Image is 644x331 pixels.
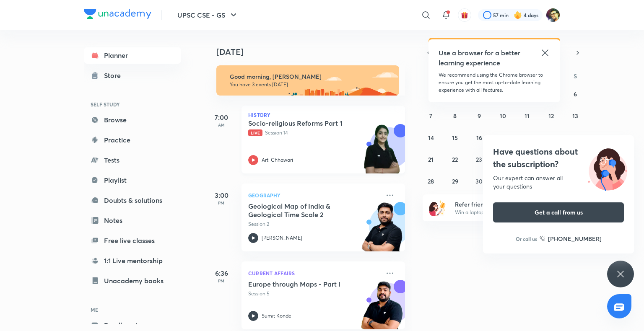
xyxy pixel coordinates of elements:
[205,200,238,205] p: PM
[569,109,582,122] button: September 13, 2025
[84,67,181,84] a: Store
[248,290,380,297] p: Session 5
[248,220,380,228] p: Session 2
[475,177,483,185] abbr: September 30, 2025
[493,174,624,191] div: Our expert can answer all your questions
[359,124,405,182] img: unacademy
[205,268,238,278] h5: 6:36
[520,131,534,144] button: September 18, 2025
[248,268,380,278] p: Current Affairs
[84,47,181,64] a: Planner
[572,134,579,142] abbr: September 20, 2025
[545,131,558,144] button: September 19, 2025
[84,303,181,317] h6: ME
[455,209,558,216] p: Win a laptop, vouchers & more
[581,145,634,191] img: ttu_illustration_new.svg
[205,190,238,200] h5: 3:00
[574,72,577,80] abbr: Saturday
[473,153,486,166] button: September 23, 2025
[453,112,457,120] abbr: September 8, 2025
[476,155,482,163] abbr: September 23, 2025
[424,153,438,166] button: September 21, 2025
[104,70,126,80] div: Store
[172,7,244,23] button: UPSC CSE - GS
[424,109,438,122] button: September 7, 2025
[262,312,291,320] p: Sumit Konde
[216,65,399,96] img: morning
[230,73,392,80] h6: Good morning, [PERSON_NAME]
[448,174,462,188] button: September 29, 2025
[428,155,434,163] abbr: September 21, 2025
[473,109,486,122] button: September 9, 2025
[476,134,482,142] abbr: September 16, 2025
[84,9,151,19] img: Company Logo
[452,134,458,142] abbr: September 15, 2025
[548,134,554,142] abbr: September 19, 2025
[262,234,302,242] p: [PERSON_NAME]
[574,90,577,98] abbr: September 6, 2025
[428,134,434,142] abbr: September 14, 2025
[500,134,506,142] abbr: September 17, 2025
[248,112,398,117] p: History
[84,232,181,249] a: Free live classes
[359,202,405,260] img: unacademy
[516,235,537,243] p: Or call us
[496,109,510,122] button: September 10, 2025
[84,111,181,128] a: Browse
[230,81,392,88] p: You have 3 events [DATE]
[569,87,582,101] button: September 6, 2025
[84,252,181,269] a: 1:1 Live mentorship
[478,112,481,120] abbr: September 9, 2025
[548,234,602,243] h6: [PHONE_NUMBER]
[248,202,353,219] h5: Geological Map of India & Geological Time Scale 2
[548,112,554,120] abbr: September 12, 2025
[493,145,624,171] h4: Have questions about the subscription?
[84,192,181,209] a: Doubts & solutions
[473,131,486,144] button: September 16, 2025
[84,97,181,111] h6: SELF STUDY
[84,212,181,229] a: Notes
[524,134,530,142] abbr: September 18, 2025
[520,109,534,122] button: September 11, 2025
[452,155,458,163] abbr: September 22, 2025
[424,174,438,188] button: September 28, 2025
[248,129,380,137] p: Session 14
[205,122,238,127] p: AM
[424,131,438,144] button: September 14, 2025
[448,153,462,166] button: September 22, 2025
[205,278,238,283] p: PM
[545,109,558,122] button: September 12, 2025
[461,11,468,19] img: avatar
[514,11,522,19] img: streak
[439,48,522,68] h5: Use a browser for a better learning experience
[84,152,181,168] a: Tests
[248,280,353,288] h5: Europe through Maps - Part I
[500,112,506,120] abbr: September 10, 2025
[429,112,432,120] abbr: September 7, 2025
[429,199,446,216] img: referral
[540,234,602,243] a: [PHONE_NUMBER]
[262,156,293,164] p: Arti Chhawari
[84,272,181,289] a: Unacademy books
[248,190,380,200] p: Geography
[205,112,238,122] h5: 7:00
[572,112,578,120] abbr: September 13, 2025
[455,200,558,209] h6: Refer friends
[452,177,458,185] abbr: September 29, 2025
[525,112,530,120] abbr: September 11, 2025
[546,8,560,22] img: Mukesh Kumar Shahi
[248,119,353,127] h5: Socio-religious Reforms Part 1
[496,131,510,144] button: September 17, 2025
[84,132,181,148] a: Practice
[448,131,462,144] button: September 15, 2025
[458,8,471,22] button: avatar
[448,109,462,122] button: September 8, 2025
[84,172,181,189] a: Playlist
[569,131,582,144] button: September 20, 2025
[216,47,413,57] h4: [DATE]
[493,202,624,222] button: Get a call from us
[248,129,262,136] span: Live
[439,71,550,94] p: We recommend using the Chrome browser to ensure you get the most up-to-date learning experience w...
[428,177,434,185] abbr: September 28, 2025
[84,9,151,21] a: Company Logo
